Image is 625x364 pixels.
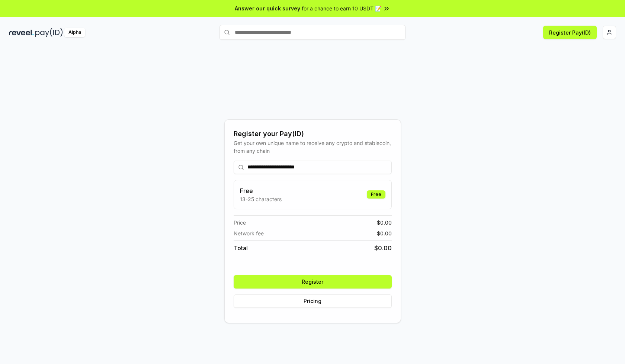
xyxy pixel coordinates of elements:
div: Free [367,190,385,199]
p: 13-25 characters [240,195,282,203]
span: $ 0.00 [377,219,392,226]
span: $ 0.00 [377,229,392,237]
button: Register [234,275,392,289]
span: Network fee [234,229,264,237]
button: Pricing [234,294,392,308]
button: Register Pay(ID) [543,26,597,39]
span: Total [234,244,248,252]
span: Answer our quick survey [235,4,300,12]
div: Alpha [64,28,85,37]
img: pay_id [35,28,63,37]
div: Get your own unique name to receive any crypto and stablecoin, from any chain [234,139,392,155]
span: $ 0.00 [374,244,392,252]
h3: Free [240,186,282,195]
span: Price [234,219,246,226]
div: Register your Pay(ID) [234,129,392,139]
img: reveel_dark [9,28,34,37]
span: for a chance to earn 10 USDT 📝 [302,4,381,12]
